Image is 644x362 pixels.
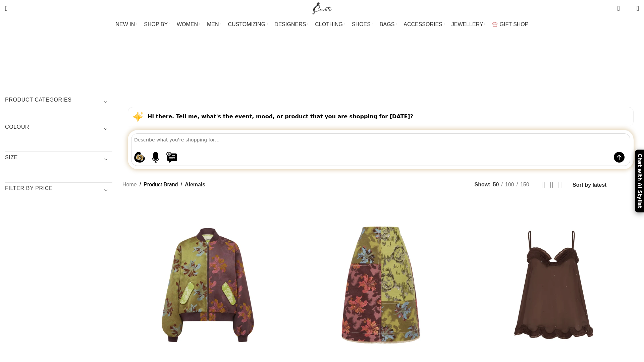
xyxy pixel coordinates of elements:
[274,18,308,31] a: DESIGNERS
[2,18,642,31] div: Main navigation
[144,18,170,31] a: SHOP BY
[177,18,200,31] a: WOMEN
[207,21,219,27] span: MEN
[311,5,333,11] a: Site logo
[315,18,345,31] a: CLOTHING
[116,21,135,27] span: NEW IN
[451,21,483,27] span: JEWELLERY
[352,21,371,27] span: SHOES
[352,18,373,31] a: SHOES
[177,21,198,27] span: WOMEN
[5,185,112,196] h3: Filter by price
[626,7,631,12] span: 0
[380,21,394,27] span: BAGS
[492,18,529,31] a: GIFT SHOP
[5,96,112,108] h3: Product categories
[2,2,11,15] a: Search
[228,18,268,31] a: CUSTOMIZING
[144,21,168,27] span: SHOP BY
[228,21,266,27] span: CUSTOMIZING
[492,22,497,26] img: GiftBag
[207,18,221,31] a: MEN
[5,123,112,135] h3: COLOUR
[404,21,442,27] span: ACCESSORIES
[618,3,623,8] span: 0
[315,21,343,27] span: CLOTHING
[274,21,306,27] span: DESIGNERS
[380,18,397,31] a: BAGS
[116,18,138,31] a: NEW IN
[404,18,445,31] a: ACCESSORIES
[500,21,529,27] span: GIFT SHOP
[5,154,112,165] h3: SIZE
[614,2,623,15] a: 0
[451,18,486,31] a: JEWELLERY
[625,2,632,15] div: My Wishlist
